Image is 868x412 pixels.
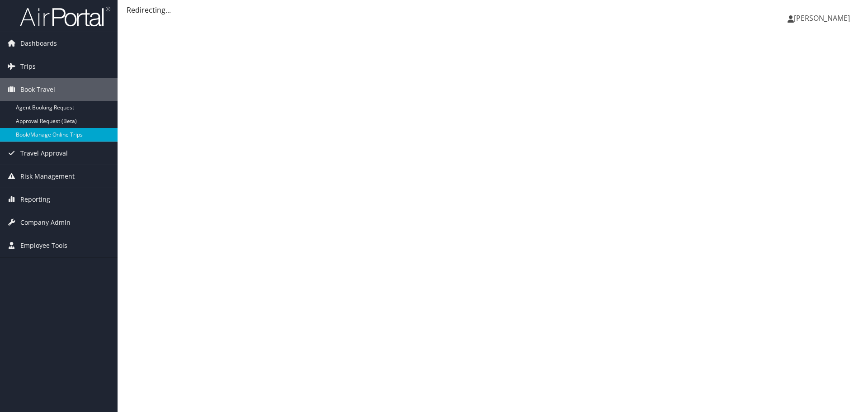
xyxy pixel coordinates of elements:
[20,188,50,211] span: Reporting
[788,5,859,32] a: [PERSON_NAME]
[20,234,67,257] span: Employee Tools
[127,5,859,15] div: Redirecting...
[20,32,57,55] span: Dashboards
[20,142,68,165] span: Travel Approval
[20,6,110,27] img: airportal-logo.png
[20,78,55,101] span: Book Travel
[20,211,71,234] span: Company Admin
[20,55,36,78] span: Trips
[794,13,850,23] span: [PERSON_NAME]
[20,165,75,188] span: Risk Management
